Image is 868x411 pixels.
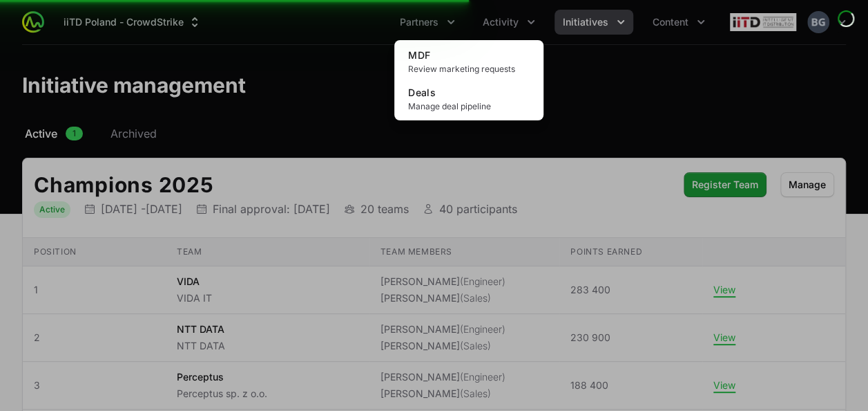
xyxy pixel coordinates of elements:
[474,10,543,35] div: Activity menu
[408,49,430,61] span: MDF
[397,80,541,118] a: DealsManage deal pipeline
[397,43,541,80] a: MDFReview marketing requests
[408,86,436,98] span: Deals
[44,10,713,35] div: Main navigation
[408,64,530,75] span: Review marketing requests
[408,101,530,112] span: Manage deal pipeline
